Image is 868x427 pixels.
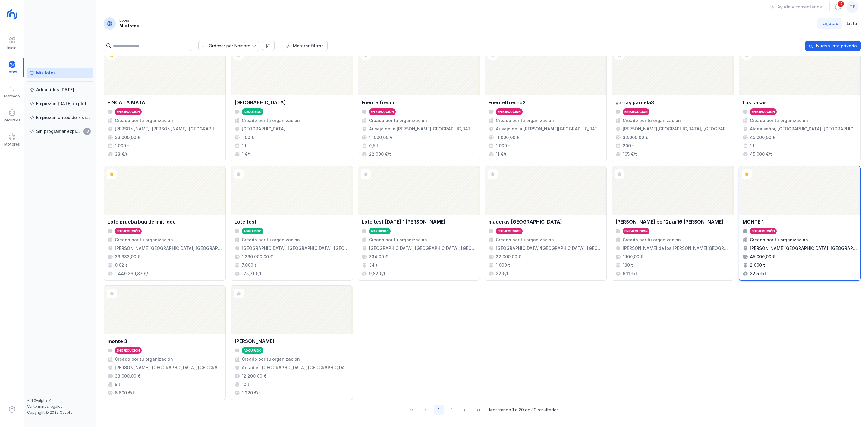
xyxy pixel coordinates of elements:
div: Lote test [DATE] 1 [PERSON_NAME] [362,218,445,225]
a: [PERSON_NAME] pol12par16 [PERSON_NAME]En ejecuciónCreado por tu organización[PERSON_NAME] de los ... [612,166,734,281]
div: Las casas [743,99,767,106]
div: Creado por tu organización [115,118,173,124]
a: maderas [GEOGRAPHIC_DATA]En ejecuciónCreado por tu organización[GEOGRAPHIC_DATA]/[GEOGRAPHIC_DATA... [485,166,607,281]
div: 22.000,00 € [496,254,521,260]
div: Creado por tu organización [496,237,554,243]
div: Creado por tu organización [242,118,300,124]
div: 33 €/t [115,151,127,157]
div: FINCA LA MATA [108,99,145,106]
div: Creado por tu organización [750,118,808,124]
div: En ejecución [752,229,775,233]
div: Adradas, [GEOGRAPHIC_DATA], [GEOGRAPHIC_DATA], [GEOGRAPHIC_DATA] [242,365,349,371]
div: 1.230.000,00 € [242,254,273,260]
div: En ejecución [498,229,521,233]
a: garray parcela3En ejecuciónCreado por tu organización[PERSON_NAME][GEOGRAPHIC_DATA], [GEOGRAPHIC_... [612,47,734,161]
div: Adquirido [244,110,262,114]
div: 22,5 €/t [750,271,766,277]
div: Fuentelfresno2 [489,99,526,106]
div: 1,00 € [242,134,254,140]
div: v1.1.0-alpha.7 [27,398,93,403]
div: 1.220 €/t [242,390,260,396]
div: Ayuda y comentarios [777,4,822,10]
div: [GEOGRAPHIC_DATA], [GEOGRAPHIC_DATA], [GEOGRAPHIC_DATA], [GEOGRAPHIC_DATA], [GEOGRAPHIC_DATA] [242,245,349,251]
div: 33.333,00 € [115,254,140,260]
div: 6.600 €/t [115,390,134,396]
div: En ejecución [498,110,521,114]
div: 1 €/t [242,151,251,157]
div: Creado por tu organización [750,237,808,243]
div: MONTE 1 [743,218,764,225]
div: 11 €/t [496,151,507,157]
div: Sin programar explotación [36,128,82,134]
div: 45.000 €/t [750,151,772,157]
div: 33.000,00 € [115,373,140,379]
span: Mostrando 1 a 20 de 39 resultados [489,407,559,413]
div: 1.000 t [115,143,129,149]
div: Creado por tu organización [623,237,681,243]
div: Adquirido [371,229,389,233]
div: En ejecución [371,110,394,114]
div: Ordenar por Nombre [209,44,250,48]
a: Empiezan [DATE] explotación [27,98,93,109]
div: Empiezan [DATE] explotación [36,101,91,107]
div: [PERSON_NAME][GEOGRAPHIC_DATA], [GEOGRAPHIC_DATA], [GEOGRAPHIC_DATA] [115,245,222,251]
div: 34 t [369,262,378,268]
div: Aldealseñor, [GEOGRAPHIC_DATA], [GEOGRAPHIC_DATA], [GEOGRAPHIC_DATA] [750,126,857,132]
a: Lote testAdquiridoCreado por tu organización[GEOGRAPHIC_DATA], [GEOGRAPHIC_DATA], [GEOGRAPHIC_DAT... [231,166,353,281]
div: 7.000 t [242,262,256,268]
div: [PERSON_NAME], [PERSON_NAME], [GEOGRAPHIC_DATA], [GEOGRAPHIC_DATA] [115,126,222,132]
a: Lista [843,18,861,29]
div: [PERSON_NAME] pol12par16 [PERSON_NAME] [615,218,723,225]
div: Motores [4,142,20,147]
a: Empiezan antes de 7 días [27,112,93,123]
div: 33.000,00 € [623,134,648,140]
a: Sin programar explotación13 [27,126,93,137]
div: 11.000,00 € [496,134,519,140]
div: 10 t [242,381,249,388]
div: [PERSON_NAME] [234,338,274,345]
div: 165 €/t [623,151,637,157]
div: 200 t [623,143,634,149]
div: Empiezan antes de 7 días [36,115,91,121]
button: Last Page [473,405,484,415]
div: Creado por tu organización [623,118,681,124]
div: 334,00 € [369,254,388,260]
div: 1.000 t [496,143,510,149]
span: 12 [837,0,844,8]
div: 33.000,00 € [115,134,140,140]
div: maderas [GEOGRAPHIC_DATA] [489,218,562,225]
div: Mis lotes [36,70,56,76]
div: [PERSON_NAME] de los [PERSON_NAME][GEOGRAPHIC_DATA], [GEOGRAPHIC_DATA], [GEOGRAPHIC_DATA] [623,245,730,251]
div: Inicio [7,46,17,50]
div: Adquirido [244,229,262,233]
div: 0,5 t [369,143,378,149]
a: Lote test [DATE] 1 [PERSON_NAME]AdquiridoCreado por tu organización[GEOGRAPHIC_DATA], [GEOGRAPHIC... [358,166,480,281]
a: FINCA LA MATAEn ejecuciónCreado por tu organización[PERSON_NAME], [PERSON_NAME], [GEOGRAPHIC_DATA... [104,47,226,161]
div: Creado por tu organización [115,356,173,362]
div: Copyright © 2025 Cesefor [27,410,93,415]
div: garray parcela3 [615,99,654,106]
div: Lotes [119,18,129,23]
div: Recursos [4,118,20,123]
a: Fuentelfresno2En ejecuciónCreado por tu organizaciónAusejo de la [PERSON_NAME][GEOGRAPHIC_DATA], ... [485,47,607,161]
div: [PERSON_NAME][GEOGRAPHIC_DATA], [GEOGRAPHIC_DATA], [GEOGRAPHIC_DATA] [750,245,857,251]
span: 13 [83,128,91,135]
button: Nuevo lote privado [805,41,861,51]
div: Creado por tu organización [242,237,300,243]
div: 22 €/t [496,271,508,277]
a: Tarjetas [817,18,842,29]
button: Ayuda y comentarios [766,2,826,12]
div: Mis lotes [119,23,139,29]
div: Creado por tu organización [496,118,554,124]
div: [PERSON_NAME], [GEOGRAPHIC_DATA], [GEOGRAPHIC_DATA], [GEOGRAPHIC_DATA] [115,365,222,371]
div: En ejecución [117,110,140,114]
div: Nuevo lote privado [816,43,857,49]
div: Mercado [4,94,20,99]
a: Mis lotes [27,68,93,78]
div: 22.000 €/t [369,151,391,157]
a: [PERSON_NAME]AdquiridoCreado por tu organizaciónAdradas, [GEOGRAPHIC_DATA], [GEOGRAPHIC_DATA], [G... [231,285,353,400]
div: 12.200,00 € [242,373,266,379]
div: [GEOGRAPHIC_DATA], [GEOGRAPHIC_DATA], [GEOGRAPHIC_DATA], [GEOGRAPHIC_DATA] [369,245,476,251]
div: 11.000,00 € [369,134,392,140]
div: 6,11 €/t [623,271,637,277]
